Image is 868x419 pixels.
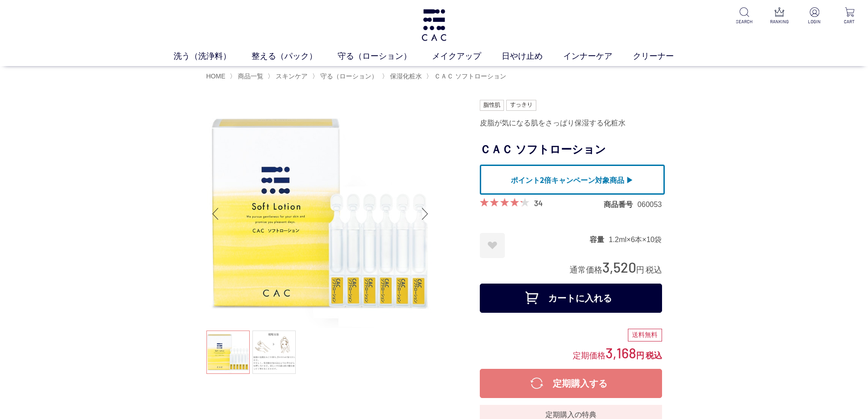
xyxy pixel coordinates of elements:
[276,72,308,80] span: スキンケア
[416,196,434,232] div: Next slide
[230,72,266,81] li: 〉
[646,265,662,274] span: 税込
[636,351,644,360] span: 円
[420,9,448,41] img: logo
[733,18,755,25] p: SEARCH
[236,72,263,80] a: 商品一覧
[803,7,826,25] a: LOGIN
[573,350,606,360] span: 定期価格
[570,265,602,274] span: 通常価格
[506,100,536,111] img: すっきり
[480,284,662,313] button: カートに入れる
[206,196,225,232] div: Previous slide
[606,344,636,361] span: 3,168
[768,18,791,25] p: RANKING
[609,235,662,244] dd: 1.2ml×6本×10袋
[320,72,378,80] span: 守る（ローション）
[590,235,609,244] dt: 容量
[604,200,637,209] dt: 商品番号
[432,50,502,62] a: メイクアップ
[480,369,662,398] button: 定期購入する
[432,72,506,80] a: ＣＡＣ ソフトローション
[174,50,252,62] a: 洗う（洗浄料）
[602,259,636,275] span: 3,520
[733,7,755,25] a: SEARCH
[312,72,380,81] li: 〉
[252,50,338,62] a: 整える（パック）
[267,72,310,81] li: 〉
[803,18,826,25] p: LOGIN
[206,100,434,328] img: ＣＡＣ ソフトローション
[636,265,644,274] span: 円
[480,115,662,131] div: 皮脂が気になる肌をさっぱり保湿する化粧水
[633,50,694,62] a: クリーナー
[390,72,422,80] span: 保湿化粧水
[838,7,861,25] a: CART
[238,72,263,80] span: 商品一覧
[838,18,861,25] p: CART
[388,72,422,80] a: 保湿化粧水
[646,351,662,360] span: 税込
[434,72,506,80] span: ＣＡＣ ソフトローション
[534,198,543,208] a: 34
[768,7,791,25] a: RANKING
[382,72,424,81] li: 〉
[480,140,662,160] h1: ＣＡＣ ソフトローション
[502,50,563,62] a: 日やけ止め
[480,233,505,258] a: お気に入りに登録する
[338,50,432,62] a: 守る（ローション）
[426,72,508,81] li: 〉
[274,72,308,80] a: スキンケア
[318,72,378,80] a: 守る（ローション）
[628,329,662,341] div: 送料無料
[637,200,662,209] dd: 060053
[480,100,504,111] img: 脂性肌
[206,72,226,80] a: HOME
[563,50,633,62] a: インナーケア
